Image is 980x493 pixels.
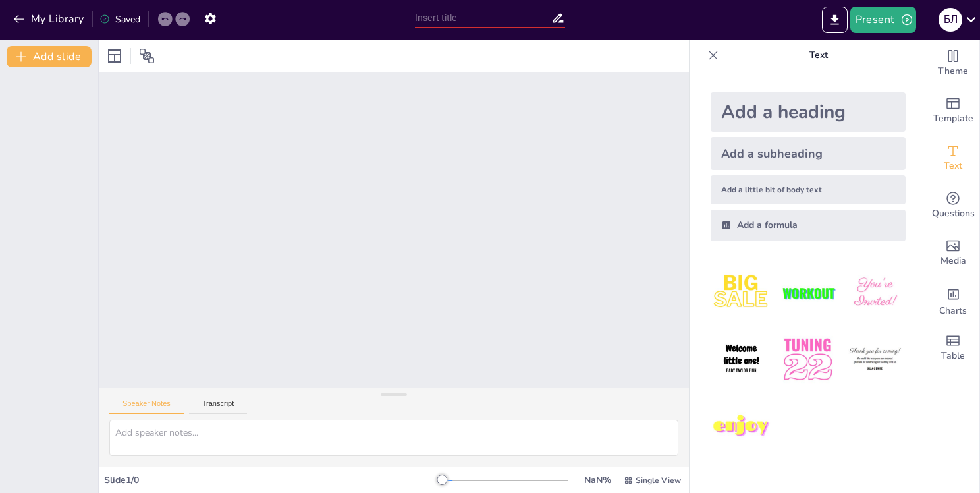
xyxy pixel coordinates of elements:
[927,277,979,324] div: Add charts and graphs
[139,48,155,64] span: Position
[711,175,906,204] div: Add a little bit of body text
[104,45,125,67] div: Layout
[933,111,973,126] span: Template
[939,8,962,32] div: Б л
[939,7,962,33] button: Б л
[927,40,979,87] div: Change the overall theme
[724,40,913,71] p: Text
[927,324,979,372] div: Add a table
[844,329,906,390] img: 6.jpeg
[940,254,966,268] span: Media
[932,206,975,221] span: Questions
[844,262,906,324] img: 3.jpeg
[944,159,962,173] span: Text
[109,399,184,414] button: Speaker Notes
[941,349,965,363] span: Table
[10,9,90,30] button: My Library
[938,64,968,78] span: Theme
[711,210,906,241] div: Add a formula
[711,262,772,324] img: 1.jpeg
[415,9,551,28] input: Insert title
[711,137,906,170] div: Add a subheading
[636,475,681,486] span: Single View
[777,262,838,324] img: 2.jpeg
[927,134,979,182] div: Add text boxes
[711,92,906,132] div: Add a heading
[822,7,848,33] button: Export to PowerPoint
[927,87,979,134] div: Add ready made slides
[850,7,916,33] button: Present
[777,329,838,390] img: 5.jpeg
[99,13,140,26] div: Saved
[104,474,442,486] div: Slide 1 / 0
[189,399,248,414] button: Transcript
[7,46,92,67] button: Add slide
[927,182,979,229] div: Get real-time input from your audience
[582,474,613,486] div: NaN %
[939,304,967,318] span: Charts
[711,396,772,457] img: 7.jpeg
[711,329,772,390] img: 4.jpeg
[927,229,979,277] div: Add images, graphics, shapes or video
